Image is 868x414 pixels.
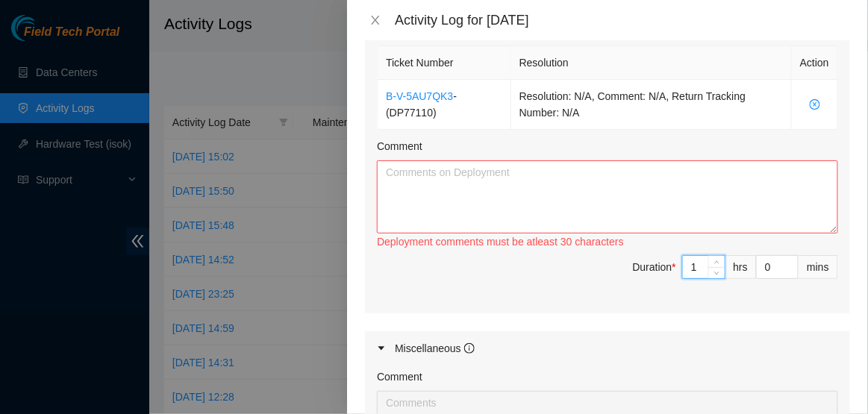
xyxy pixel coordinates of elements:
span: info-circle [464,343,475,354]
span: Decrease Value [708,267,725,278]
span: caret-right [377,344,386,353]
span: down [713,269,722,277]
span: close-circle [800,99,829,110]
span: - ( DP77110 ) [386,90,457,119]
th: Action [792,46,838,80]
span: close [369,14,381,26]
th: Resolution [511,46,792,80]
div: Duration [633,259,676,275]
div: mins [799,255,838,279]
td: Resolution: N/A, Comment: N/A, Return Tracking Number: N/A [511,80,792,130]
div: Miscellaneous info-circle [365,331,850,366]
th: Ticket Number [378,46,511,80]
a: B-V-5AU7QK3 [386,90,453,102]
label: Comment [377,138,422,154]
div: Miscellaneous [395,340,475,357]
span: Increase Value [708,256,725,267]
div: Deployment comments must be atleast 30 characters [377,233,838,250]
button: Close [365,13,386,28]
label: Comment [377,368,422,385]
span: up [713,258,722,267]
div: Activity Log for [DATE] [395,12,850,28]
textarea: Comment [377,160,838,233]
div: hrs [725,255,757,279]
